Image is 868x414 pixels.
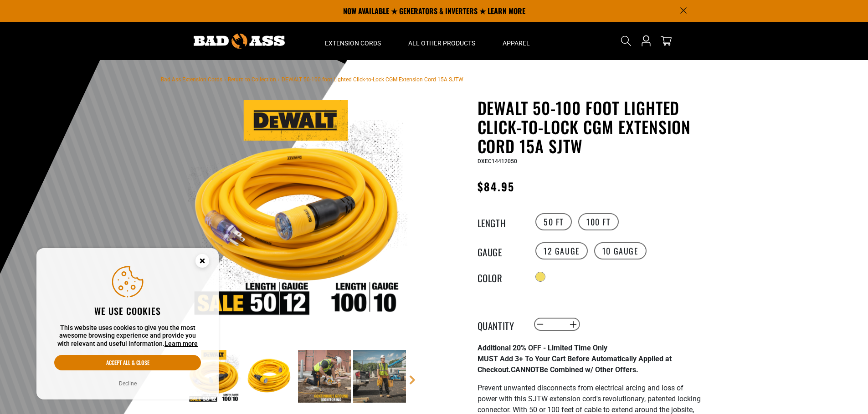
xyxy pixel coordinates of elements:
span: › [224,76,226,83]
h2: We use cookies [54,305,201,317]
p: This website uses cookies to give you the most awesome browsing experience and provide you with r... [54,324,201,348]
label: Quantity [478,319,523,330]
a: Next [408,375,417,384]
a: Bad Ass Extension Cords [161,76,222,83]
button: Decline [116,379,139,388]
legend: Color [478,271,523,283]
strong: MUST Add 3+ To Your Cart Before Automatically Applied at Checkout. Be Combined w/ Other Offers. [478,354,672,374]
span: $84.95 [478,178,514,195]
h1: DEWALT 50-100 foot Lighted Click-to-Lock CGM Extension Cord 15A SJTW [478,98,701,155]
aside: Cookie Consent [36,248,219,400]
legend: Length [478,216,523,228]
nav: breadcrumbs [161,74,463,85]
label: 12 Gauge [535,242,588,259]
label: 10 Gauge [594,242,647,259]
span: DEWALT 50-100 foot Lighted Click-to-Lock CGM Extension Cord 15A SJTW [282,76,463,83]
summary: Search [619,34,633,48]
span: DXEC14412050 [478,158,517,165]
summary: Extension Cords [311,22,395,60]
label: 100 FT [578,213,619,230]
summary: Apparel [489,22,544,60]
img: Bad Ass Extension Cords [194,34,285,49]
a: Learn more [164,340,198,347]
button: Accept all & close [54,355,201,370]
span: Apparel [503,39,530,47]
strong: Additional 20% OFF - Limited Time Only [478,344,607,352]
span: › [278,76,280,83]
label: 50 FT [535,213,572,230]
a: Return to Collection [228,76,276,83]
span: All Other Products [408,39,475,47]
span: CANNOT [511,365,539,374]
span: Extension Cords [325,39,381,47]
legend: Gauge [478,245,523,257]
summary: All Other Products [395,22,489,60]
